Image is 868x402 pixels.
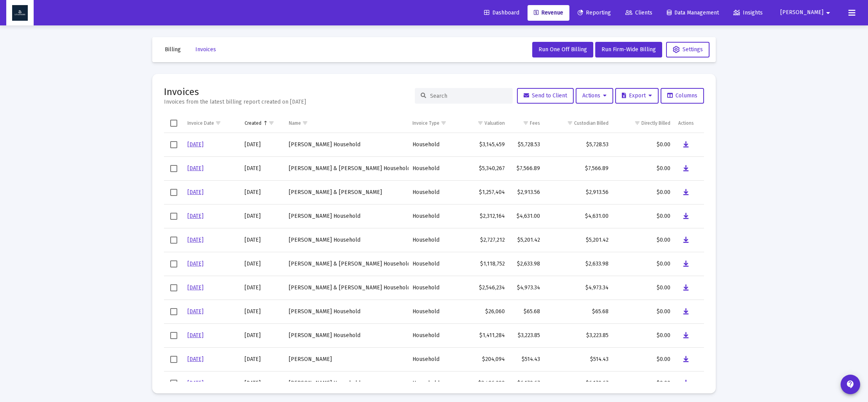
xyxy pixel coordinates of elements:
div: [PERSON_NAME] Household [289,141,405,149]
mat-icon: contact_support [846,380,855,389]
span: Show filter options for column 'Valuation' [477,120,483,126]
td: [DATE] [241,276,285,300]
td: Household [409,371,460,395]
div: $7,566.89 [513,165,540,172]
div: [PERSON_NAME] Household [289,308,405,316]
td: $0.00 [612,300,674,323]
span: Actions [582,92,607,99]
div: [PERSON_NAME] Household [289,236,405,244]
td: [DATE] [241,156,285,180]
td: $0.00 [612,276,674,300]
a: Revenue [528,5,569,21]
td: $0.00 [612,347,674,371]
span: [PERSON_NAME] [780,9,823,16]
td: $3,496,290 [460,371,509,395]
div: $4,973.34 [548,284,609,292]
td: Column Actions [674,114,704,133]
td: $0.00 [612,228,674,252]
div: [PERSON_NAME] & [PERSON_NAME] Household [289,284,405,292]
button: [PERSON_NAME] [771,5,842,20]
td: Column Invoice Date [184,114,241,133]
div: Created [245,120,261,126]
td: Column Created [241,114,285,133]
div: $3,223.85 [548,332,609,339]
div: Invoices from the latest billing report created on [DATE] [164,98,306,106]
span: Show filter options for column 'Name' [302,120,308,126]
div: $514.43 [513,355,540,363]
a: [DATE] [187,284,203,291]
div: [PERSON_NAME] [289,355,405,363]
div: Data grid [164,114,704,382]
div: $5,728.53 [548,141,609,149]
td: $0.00 [612,180,674,204]
div: Select row [170,308,177,315]
div: $5,728.53 [513,141,540,149]
span: Insights [733,9,763,16]
span: Dashboard [484,9,519,16]
a: [DATE] [187,237,203,243]
a: Reporting [571,5,617,21]
span: Revenue [534,9,563,16]
td: $1,257,404 [460,180,509,204]
div: $5,201.42 [513,236,540,244]
td: Column Fees [509,114,544,133]
td: $0.00 [612,156,674,180]
div: Actions [678,120,694,126]
div: $4,631.00 [548,212,609,220]
td: [DATE] [241,300,285,323]
td: [DATE] [241,347,285,371]
div: Select row [170,237,177,244]
div: Invoice Date [187,120,214,126]
div: $514.43 [548,355,609,363]
span: Show filter options for column 'Invoice Date' [215,120,221,126]
div: [PERSON_NAME] Household [289,212,405,220]
a: [DATE] [187,356,203,363]
td: Column Invoice Type [409,114,460,133]
td: $0.00 [612,133,674,157]
button: Send to Client [517,88,574,104]
div: Select row [170,284,177,291]
span: Settings [673,46,703,53]
td: Column Directly Billed [612,114,674,133]
button: Invoices [189,42,222,57]
span: Show filter options for column 'Directly Billed' [634,120,640,126]
a: Data Management [661,5,725,21]
td: [DATE] [241,252,285,276]
td: Household [409,347,460,371]
div: $2,633.98 [548,260,609,268]
span: Data Management [667,9,719,16]
a: [DATE] [187,380,203,386]
td: Household [409,180,460,204]
div: [PERSON_NAME] & [PERSON_NAME] Household [289,165,405,172]
div: Select row [170,165,177,172]
div: $4,631.00 [513,212,540,220]
td: $0.00 [612,323,674,347]
td: $0.00 [612,204,674,228]
a: [DATE] [187,189,203,196]
div: $6,170.67 [548,379,609,387]
div: Fees [530,120,540,126]
div: $2,913.56 [513,188,540,196]
td: $26,060 [460,300,509,323]
td: Column Custodian Billed [544,114,612,133]
div: Select row [170,213,177,220]
input: Search [430,93,507,99]
button: Columns [661,88,704,104]
a: [DATE] [187,141,203,148]
span: Show filter options for column 'Created' [268,120,274,126]
td: Household [409,204,460,228]
span: Run Firm-Wide Billing [601,46,656,53]
td: $204,094 [460,347,509,371]
td: Household [409,323,460,347]
div: Select all [170,120,177,127]
div: $5,201.42 [548,236,609,244]
a: [DATE] [187,213,203,219]
span: Billing [165,46,181,53]
div: $3,223.85 [513,332,540,339]
td: $2,727,212 [460,228,509,252]
div: Invoice Type [412,120,439,126]
td: $0.00 [612,371,674,395]
div: $4,973.34 [513,284,540,292]
div: Valuation [484,120,505,126]
td: $2,546,234 [460,276,509,300]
